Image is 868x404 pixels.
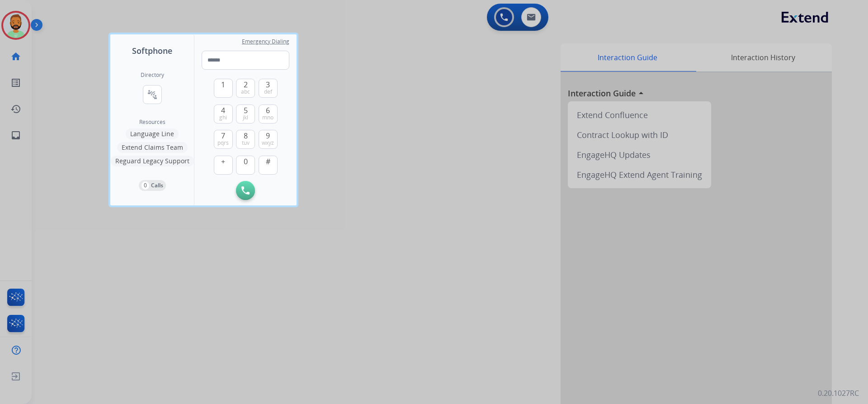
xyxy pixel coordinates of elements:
[139,119,165,126] span: Resources
[244,156,248,167] span: 0
[241,88,250,95] span: abc
[141,71,164,79] h2: Directory
[221,156,225,167] span: +
[243,114,248,121] span: jkl
[262,139,274,147] span: wxyz
[151,181,163,190] p: Calls
[242,38,289,45] span: Emergency Dialing
[266,105,270,116] span: 6
[221,105,225,116] span: 4
[264,88,272,95] span: def
[132,44,172,57] span: Softphone
[214,156,233,175] button: +
[262,114,274,121] span: mno
[236,105,255,124] button: 5jkl
[818,388,859,399] p: 0.20.1027RC
[236,156,255,175] button: 0
[214,105,233,124] button: 4ghi
[266,79,270,90] span: 3
[244,130,248,141] span: 8
[147,89,158,100] mat-icon: connect_without_contact
[259,130,278,149] button: 9wxyz
[126,128,179,139] button: Language Line
[221,130,225,141] span: 7
[214,79,233,98] button: 1
[259,105,278,124] button: 6mno
[111,156,194,166] button: Reguard Legacy Support
[259,79,278,98] button: 3def
[236,130,255,149] button: 8tuv
[214,130,233,149] button: 7pqrs
[241,186,250,195] img: call-button
[259,156,278,175] button: #
[117,142,188,153] button: Extend Claims Team
[217,139,229,147] span: pqrs
[221,79,225,90] span: 1
[242,139,250,147] span: tuv
[244,79,248,90] span: 2
[266,130,270,141] span: 9
[142,181,149,190] p: 0
[219,114,227,121] span: ghi
[139,180,166,191] button: 0Calls
[244,105,248,116] span: 5
[236,79,255,98] button: 2abc
[266,156,270,167] span: #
